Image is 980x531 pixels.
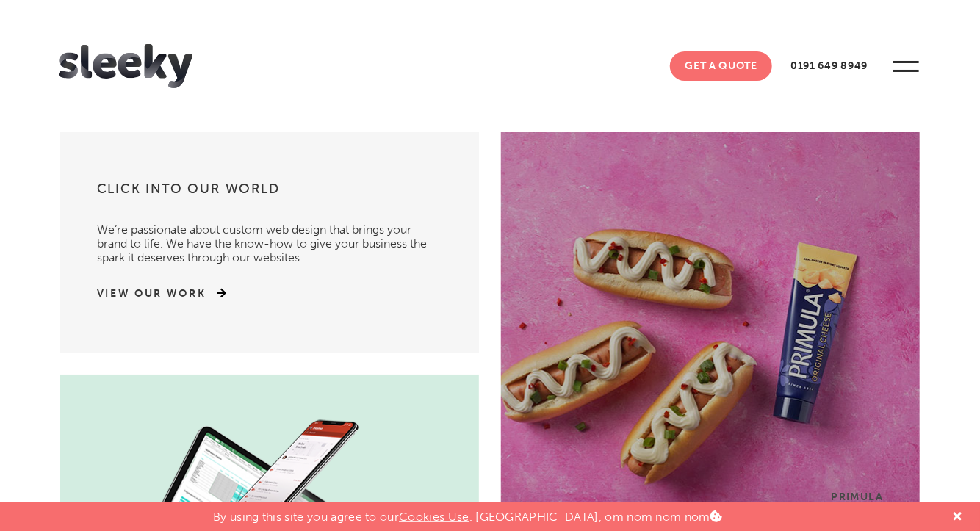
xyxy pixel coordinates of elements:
a: Get A Quote [670,51,772,81]
img: Sleeky Web Design Newcastle [59,44,192,88]
img: arrow [206,288,226,298]
a: View Our Work [97,286,206,301]
a: Cookies Use [399,510,469,524]
h3: Click into our world [97,180,442,208]
a: 0191 649 8949 [776,51,882,81]
div: Primula [831,491,883,503]
p: By using this site you agree to our . [GEOGRAPHIC_DATA], om nom nom nom [213,502,722,524]
p: We’re passionate about custom web design that brings your brand to life. We have the know-how to ... [97,208,442,264]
